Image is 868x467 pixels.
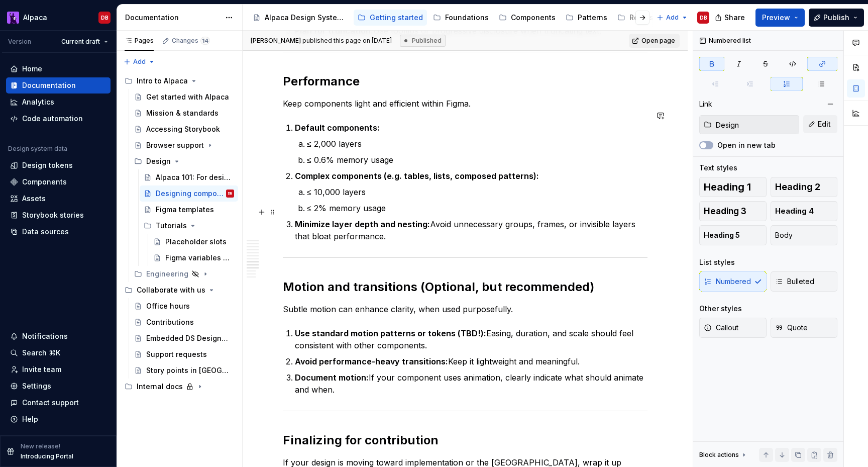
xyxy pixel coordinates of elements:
[295,356,448,366] strong: Avoid performance-heavy transitions:
[22,97,54,107] div: Analytics
[775,276,814,287] span: Bulleted
[6,224,111,240] a: Data sources
[823,13,849,23] span: Publish
[165,253,232,263] div: Figma variables & modes
[6,94,111,110] a: Analytics
[283,432,647,448] h2: Finalizing for contribution
[283,303,647,315] p: Subtle motion can enhance clarity, when used purposefully.
[22,398,79,408] div: Contact support
[130,314,238,330] a: Contributions
[755,9,805,27] button: Preview
[125,37,154,45] div: Pages
[130,362,238,379] a: Story points in [GEOGRAPHIC_DATA]
[562,10,611,26] a: Patterns
[22,80,76,90] div: Documentation
[803,115,837,133] button: Edit
[699,201,767,221] button: Heading 3
[146,140,204,150] div: Browser support
[307,138,647,150] p: ≤ 2,000 layers
[146,301,190,311] div: Office hours
[22,348,60,358] div: Search ⌘K
[146,317,194,327] div: Contributions
[629,34,680,48] a: Open page
[6,207,111,223] a: Storybook stories
[6,61,111,77] a: Home
[699,177,767,197] button: Heading 1
[295,123,380,133] strong: Default components:
[295,219,430,229] strong: Minimize layer depth and nesting:
[762,13,790,23] span: Preview
[22,381,51,391] div: Settings
[137,76,188,86] div: Intro to Alpaca
[6,77,111,94] a: Documentation
[2,7,115,28] button: AlpacaDB
[771,225,838,245] button: Body
[121,379,238,395] div: Internal docs
[146,365,229,376] div: Story points in [GEOGRAPHIC_DATA]
[137,382,183,392] div: Internal docs
[429,10,493,26] a: Foundations
[265,13,348,23] div: Alpaca Design System 🦙
[771,177,838,197] button: Heading 2
[6,157,111,173] a: Design tokens
[140,218,238,234] div: Tutorials
[101,14,108,22] div: DB
[400,35,446,47] div: Published
[130,121,238,137] a: Accessing Storybook
[125,13,220,23] div: Documentation
[578,13,607,23] div: Patterns
[249,10,352,26] a: Alpaca Design System 🦙
[130,346,238,362] a: Support requests
[699,448,748,462] div: Block actions
[23,13,47,23] div: Alpaca
[6,111,111,127] a: Code automation
[140,169,238,185] a: Alpaca 101: For designers
[121,73,238,395] div: Page tree
[307,202,647,214] p: ≤ 2% memory usage
[641,37,675,45] span: Open page
[146,92,229,102] div: Get started with Alpaca
[7,12,19,24] img: 003f14f4-5683-479b-9942-563e216bc167.png
[22,177,67,187] div: Components
[146,333,229,343] div: Embedded DS Designers
[21,452,73,460] p: Introducing Portal
[130,266,238,282] div: Engineering
[130,330,238,346] a: Embedded DS Designers
[6,378,111,394] a: Settings
[121,55,158,69] button: Add
[699,163,737,173] div: Text styles
[370,13,423,23] div: Getting started
[8,38,31,46] div: Version
[283,279,647,295] h2: Motion and transitions (Optional, but recommended)
[22,364,61,375] div: Invite team
[699,225,767,245] button: Heading 5
[251,37,301,44] span: [PERSON_NAME]
[6,191,111,207] a: Assets
[130,298,238,314] a: Office hours
[8,145,67,153] div: Design system data
[809,9,864,27] button: Publish
[283,98,647,110] p: Keep components light and efficient within Figma.
[307,154,647,166] p: ≤ 0.6% memory usage
[6,395,111,411] button: Contact support
[6,411,111,427] button: Help
[654,11,691,25] button: Add
[818,119,831,129] span: Edit
[146,269,188,279] div: Engineering
[699,318,767,338] button: Callout
[21,442,60,450] p: New release!
[22,414,38,424] div: Help
[613,10,666,26] a: Releases
[295,171,539,181] strong: Complex components (e.g. tables, lists, composed patterns):
[140,185,238,202] a: Designing components 101DB
[228,189,233,199] div: DB
[666,14,679,22] span: Add
[133,58,146,66] span: Add
[295,327,647,351] p: Easing, duration, and scale should feel consistent with other components.
[172,37,210,45] div: Changes
[295,218,647,242] p: Avoid unnecessary groups, frames, or invisible layers that bloat performance.
[295,328,486,338] strong: Use standard motion patterns or tokens (TBD!):
[699,304,742,314] div: Other styles
[495,10,560,26] a: Components
[6,345,111,361] button: Search ⌘K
